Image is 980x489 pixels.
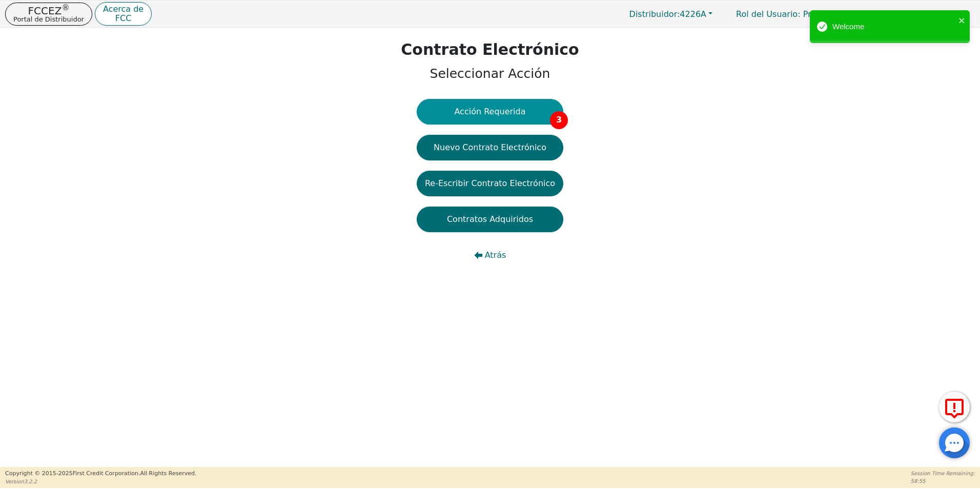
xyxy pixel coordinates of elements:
button: Re-Escribir Contrato Electrónico [417,171,563,196]
div: Welcome [832,21,955,33]
button: Acción Requerida3 [417,99,563,125]
span: Atrás [485,249,506,261]
a: Rol del Usuario: Primario [726,4,847,24]
button: close [958,14,966,26]
p: FCC [103,14,144,23]
p: 58:55 [911,477,975,485]
button: Acerca deFCC [95,2,152,26]
h1: Contrato Electrónico [401,40,579,59]
span: All Rights Reserved. [140,470,196,477]
span: 3 [550,111,568,129]
button: Contratos Adquiridos [417,207,563,232]
span: Rol del Usuario : [736,9,800,19]
sup: ® [62,3,69,12]
span: Distribuidor: [629,9,680,19]
p: Session Time Remaining: [911,470,975,477]
p: Primario [726,4,847,24]
button: Atrás [417,242,563,268]
p: Copyright © 2015- 2025 First Credit Corporation. [5,470,196,478]
button: FCCEZ®Portal de Distribuidor [5,3,92,26]
button: 4226A:[PERSON_NAME] [850,6,975,22]
button: Nuevo Contrato Electrónico [417,135,563,160]
button: Reportar Error a FCC [939,392,970,422]
button: Distribuidor:4226A [619,6,724,22]
span: 4226A [629,9,706,19]
p: Seleccionar Acción [401,64,579,84]
p: FCCEZ [13,6,84,16]
p: Portal de Distribuidor [13,16,84,23]
p: Version 3.2.2 [5,478,196,485]
p: Acerca de [103,5,144,13]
